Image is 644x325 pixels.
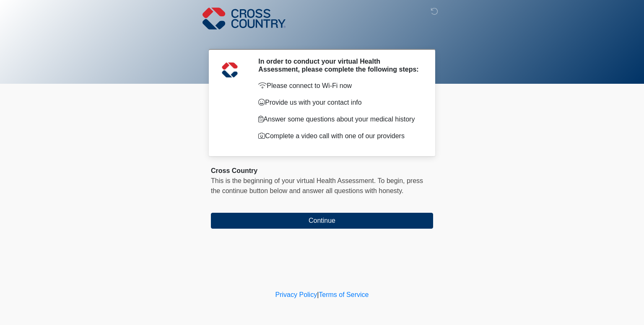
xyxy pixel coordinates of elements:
p: Answer some questions about your medical history [258,114,421,124]
h2: In order to conduct your virtual Health Assessment, please complete the following steps: [258,57,421,73]
a: Privacy Policy [275,291,317,298]
span: To begin, [378,177,407,184]
p: Provide us with your contact info [258,98,421,108]
span: This is the beginning of your virtual Health Assessment. [211,177,376,184]
a: | [317,291,319,298]
h1: ‎ ‎ ‎ [205,30,439,46]
img: Cross Country Logo [203,6,286,31]
div: Cross Country [211,166,433,176]
a: Terms of Service [319,291,369,298]
span: press the continue button below and answer all questions with honesty. [211,177,423,194]
button: Continue [211,213,433,229]
p: Complete a video call with one of our providers [258,131,421,141]
img: Agent Avatar [217,57,242,83]
p: Please connect to Wi-Fi now [258,81,421,91]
